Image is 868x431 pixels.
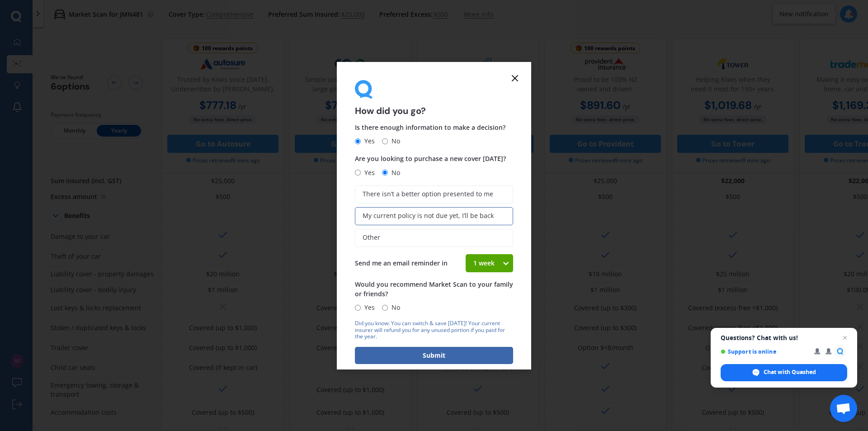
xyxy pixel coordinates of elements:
button: Submit [355,347,513,364]
input: No [382,305,388,311]
span: Are you looking to purchase a new cover [DATE]? [355,155,506,163]
span: Send me an email reminder in [355,259,448,267]
span: Support is online [721,348,808,355]
span: Yes [361,302,375,313]
span: No [388,167,400,178]
input: Yes [355,138,361,144]
span: Would you recommend Market Scan to your family or friends? [355,280,513,298]
span: Yes [361,136,375,147]
span: Is there enough information to make a decision? [355,123,505,132]
span: Chat with Quashed [764,368,816,376]
span: My current policy is not due yet, I’ll be back [363,212,494,220]
span: No [388,302,400,313]
span: Yes [361,167,375,178]
input: No [382,170,388,175]
span: Other [363,234,380,242]
input: No [382,138,388,144]
div: 1 week [466,254,502,272]
span: Questions? Chat with us! [721,334,847,341]
input: Yes [355,305,361,311]
a: Open chat [830,395,857,422]
div: How did you go? [355,80,513,116]
span: No [388,136,400,147]
span: There isn’t a better option presented to me [363,190,493,198]
div: Did you know: You can switch & save [DATE]! Your current insurer will refund you for any unused p... [355,320,513,340]
input: Yes [355,170,361,175]
span: Chat with Quashed [721,364,847,381]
